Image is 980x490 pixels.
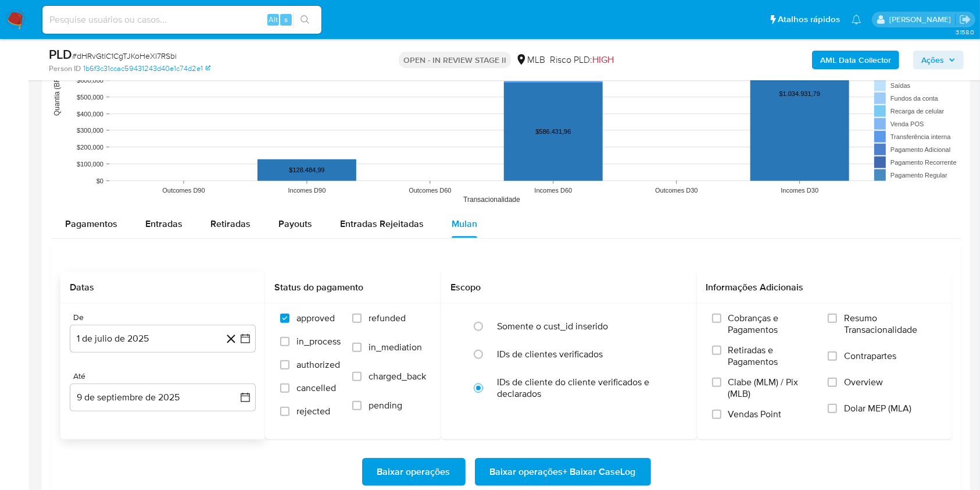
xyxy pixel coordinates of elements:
[820,51,891,69] b: AML Data Collector
[913,51,964,69] button: Ações
[284,14,288,25] span: s
[592,53,614,66] span: HIGH
[293,12,317,28] button: search-icon
[778,13,840,26] span: Atalhos rápidos
[83,63,210,74] a: 1b6f3c31ccac59431243d40e1c74d2e1
[42,12,321,27] input: Pesquise usuários ou casos...
[269,14,278,25] span: Alt
[399,52,511,68] p: OPEN - IN REVIEW STAGE II
[516,54,545,66] div: MLB
[49,45,72,63] b: PLD
[852,15,861,24] a: Notificações
[812,51,899,69] button: AML Data Collector
[956,27,974,37] span: 3.158.0
[49,63,81,74] b: Person ID
[550,54,614,66] span: Risco PLD:
[959,13,971,26] a: Sair
[72,50,177,62] span: # dHRvGtlC1CgTJKoHeXl7RSbi
[889,14,955,25] p: ana.conceicao@mercadolivre.com
[921,51,944,69] span: Ações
